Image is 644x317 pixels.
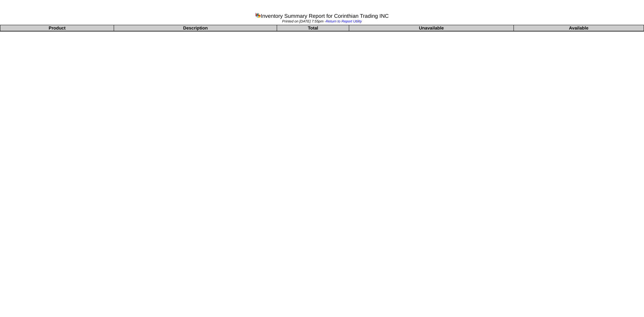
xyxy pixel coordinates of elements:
a: Return to Report Utility [326,19,362,23]
th: Unavailable [349,25,514,31]
th: Total [277,25,349,31]
th: Product [0,25,114,31]
img: graph.gif [255,12,261,18]
th: Description [114,25,277,31]
th: Available [514,25,644,31]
